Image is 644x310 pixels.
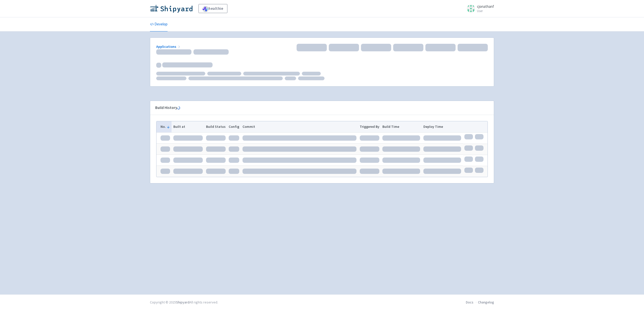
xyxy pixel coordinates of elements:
small: User [477,9,494,13]
div: Build History [155,105,481,111]
div: Copyright © 2025 All rights reserved. [150,300,218,305]
a: Changelog [478,300,494,304]
th: Built at [172,121,204,132]
th: Commit [241,121,358,132]
img: Shipyard logo [150,5,192,13]
th: Triggered By [358,121,381,132]
span: cjonathanf [477,4,494,9]
a: cjonathanf User [464,5,494,13]
th: Build Time [381,121,422,132]
a: Shipyard [176,300,189,304]
th: Deploy Time [422,121,463,132]
a: healthie [198,4,227,13]
button: No. [160,124,170,129]
a: Docs [466,300,473,304]
th: Build Status [204,121,227,132]
th: Config [227,121,241,132]
a: Develop [150,17,168,31]
a: Applications [156,44,181,49]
